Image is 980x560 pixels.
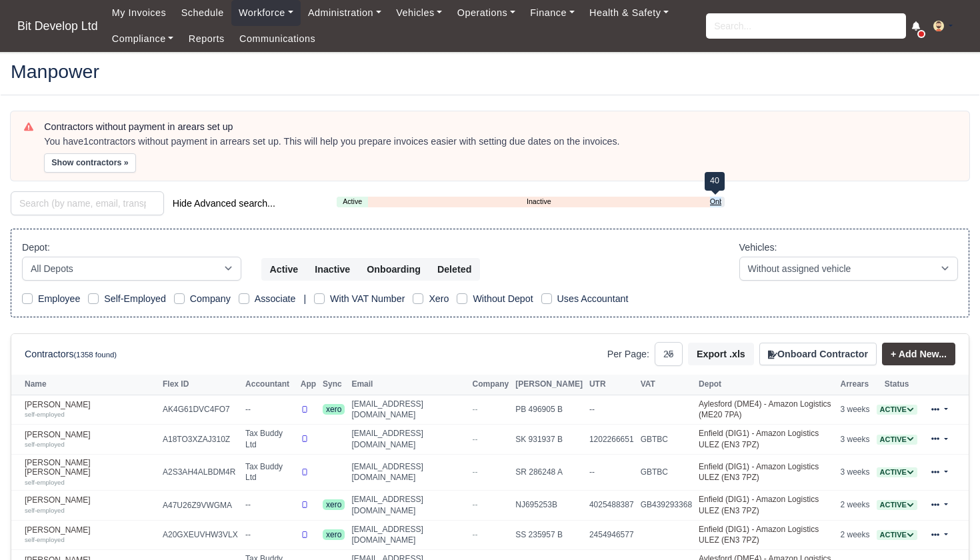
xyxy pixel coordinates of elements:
[706,13,906,39] input: Search...
[637,490,695,520] td: GB439293368
[159,395,242,425] td: AK4G61DVC4FO7
[159,520,242,550] td: A20GXEUVHW3VLX
[877,435,917,444] a: Active
[873,375,921,395] th: Status
[512,490,586,520] td: NJ695253B
[837,454,873,490] td: 3 weeks
[44,153,136,173] button: Show contractors »
[512,375,586,395] th: [PERSON_NAME]
[25,430,156,449] a: [PERSON_NAME] self-employed
[242,375,297,395] th: Accountant
[25,458,156,487] a: [PERSON_NAME] [PERSON_NAME] self-employed
[319,375,348,395] th: Sync
[837,425,873,455] td: 3 weeks
[297,375,319,395] th: App
[303,293,306,304] span: |
[11,375,159,395] th: Name
[348,425,469,455] td: [EMAIL_ADDRESS][DOMAIN_NAME]
[877,343,955,365] div: + Add New...
[586,490,637,520] td: 4025488387
[877,435,917,445] span: Active
[323,499,345,510] span: xero
[242,520,297,550] td: --
[705,172,725,191] div: 40
[83,136,89,147] strong: 1
[190,291,231,307] label: Company
[159,454,242,490] td: A2S3AH4ALBDM4R
[323,529,345,540] span: xero
[877,405,917,414] a: Active
[348,520,469,550] td: [EMAIL_ADDRESS][DOMAIN_NAME]
[473,405,478,414] span: --
[25,495,156,515] a: [PERSON_NAME] self-employed
[469,375,513,395] th: Company
[877,500,917,509] a: Active
[877,467,917,477] span: Active
[242,425,297,455] td: Tax Buddy Ltd
[104,291,166,307] label: Self-Employed
[74,351,117,359] small: (1358 found)
[323,404,345,415] span: xero
[368,196,710,207] a: Inactive
[637,454,695,490] td: GBTBC
[159,490,242,520] td: A47U26Z9VWGMA
[882,343,955,365] a: + Add New...
[512,454,586,490] td: SR 286248 A
[586,520,637,550] td: 2454946577
[337,196,368,207] a: Active
[695,375,837,395] th: Depot
[473,530,478,539] span: --
[607,347,649,362] label: Per Page:
[330,291,405,307] label: With VAT Number
[242,454,297,490] td: Tax Buddy Ltd
[429,258,480,281] button: Deleted
[637,425,695,455] td: GBTBC
[739,240,777,255] label: Vehicles:
[105,26,181,52] a: Compliance
[358,258,429,281] button: Onboarding
[699,462,819,483] a: Enfield (DIG1) - Amazon Logistics ULEZ (EN3 7PZ)
[877,467,917,477] a: Active
[25,525,156,545] a: [PERSON_NAME] self-employed
[242,395,297,425] td: --
[232,26,323,52] a: Communications
[699,495,819,515] a: Enfield (DIG1) - Amazon Logistics ULEZ (EN3 7PZ)
[38,291,80,307] label: Employee
[306,258,359,281] button: Inactive
[837,490,873,520] td: 2 weeks
[473,500,478,509] span: --
[1,51,979,95] div: Manpower
[25,479,65,486] small: self-employed
[586,454,637,490] td: --
[348,375,469,395] th: Email
[242,490,297,520] td: --
[429,291,449,307] label: Xero
[512,425,586,455] td: SK 931937 B
[255,291,296,307] label: Associate
[837,520,873,550] td: 2 weeks
[348,490,469,520] td: [EMAIL_ADDRESS][DOMAIN_NAME]
[637,375,695,395] th: VAT
[699,399,831,420] a: Aylesford (DME4) - Amazon Logistics (ME20 7PA)
[710,196,721,207] a: Onboarding
[261,258,307,281] button: Active
[877,530,917,539] a: Active
[557,291,629,307] label: Uses Accountant
[913,496,980,560] iframe: Chat Widget
[837,375,873,395] th: Arrears
[699,525,819,545] a: Enfield (DIG1) - Amazon Logistics ULEZ (EN3 7PZ)
[44,135,956,149] div: You have contractors without payment in arrears set up. This will help you prepare invoices easie...
[181,26,232,52] a: Reports
[44,121,956,133] h6: Contractors without payment in arears set up
[348,454,469,490] td: [EMAIL_ADDRESS][DOMAIN_NAME]
[11,62,969,81] h2: Manpower
[837,395,873,425] td: 3 weeks
[11,13,105,39] span: Bit Develop Ltd
[759,343,877,365] button: Onboard Contractor
[699,429,819,449] a: Enfield (DIG1) - Amazon Logistics ULEZ (EN3 7PZ)
[159,375,242,395] th: Flex ID
[586,395,637,425] td: --
[25,400,156,419] a: [PERSON_NAME] self-employed
[25,507,65,514] small: self-employed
